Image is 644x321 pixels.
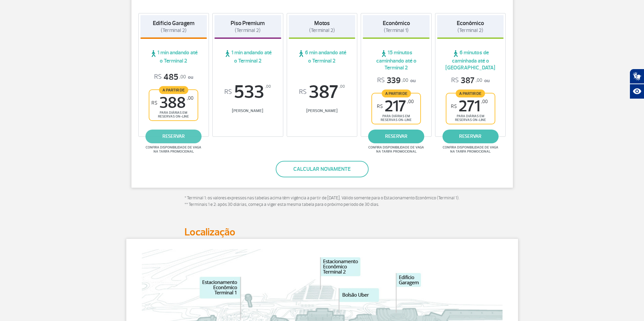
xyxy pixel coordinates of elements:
[442,130,498,143] a: reservar
[151,100,157,106] sup: R$
[407,99,414,104] sup: ,00
[145,145,202,154] span: Confira disponibilidade de vaga na tarifa promocional
[214,108,281,113] span: [PERSON_NAME]
[159,86,188,94] span: A partir de
[377,99,414,114] span: 217
[146,130,202,143] a: reservar
[368,130,424,143] a: reservar
[630,69,644,99] div: Plugin de acessibilidade da Hand Talk.
[299,88,307,96] sup: R$
[265,83,271,90] sup: ,00
[481,99,488,104] sup: ,00
[384,27,409,34] span: (Terminal 1)
[154,72,186,82] span: 485
[289,83,356,101] span: 387
[214,83,281,101] span: 533
[339,83,345,90] sup: ,00
[231,20,265,27] strong: Piso Premium
[456,89,485,97] span: A partir de
[214,49,281,64] span: 1 min andando até o Terminal 2
[437,49,504,71] span: 6 minutos de caminhada até o [GEOGRAPHIC_DATA]
[457,27,483,34] span: (Terminal 2)
[383,20,410,27] strong: Econômico
[451,103,457,109] sup: R$
[184,226,460,239] h2: Localização
[153,20,194,27] strong: Edifício Garagem
[377,75,415,86] p: ou
[451,99,488,114] span: 271
[451,75,482,86] span: 387
[363,49,430,71] span: 15 minutos caminhando até o Terminal 2
[161,27,187,34] span: (Terminal 2)
[378,114,414,122] span: para diárias em reservas on-line
[289,49,356,64] span: 6 min andando até o Terminal 2
[367,145,425,154] span: Confira disponibilidade de vaga na tarifa promocional
[314,20,330,27] strong: Motos
[187,95,193,101] sup: ,00
[457,20,484,27] strong: Econômico
[140,49,207,64] span: 1 min andando até o Terminal 2
[184,195,460,208] p: * Terminal 1: os valores expressos nas tabelas acima têm vigência a partir de [DATE]. Válido some...
[276,161,369,177] button: Calcular novamente
[377,103,383,109] sup: R$
[377,75,408,86] span: 339
[155,111,192,119] span: para diárias em reservas on-line
[452,114,489,122] span: para diárias em reservas on-line
[309,27,335,34] span: (Terminal 2)
[224,88,232,96] sup: R$
[235,27,261,34] span: (Terminal 2)
[630,69,644,84] button: Abrir tradutor de língua de sinais.
[289,108,356,113] span: [PERSON_NAME]
[442,145,499,154] span: Confira disponibilidade de vaga na tarifa promocional
[451,75,489,86] p: ou
[382,89,411,97] span: A partir de
[630,84,644,99] button: Abrir recursos assistivos.
[154,72,193,82] p: ou
[151,95,193,111] span: 388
